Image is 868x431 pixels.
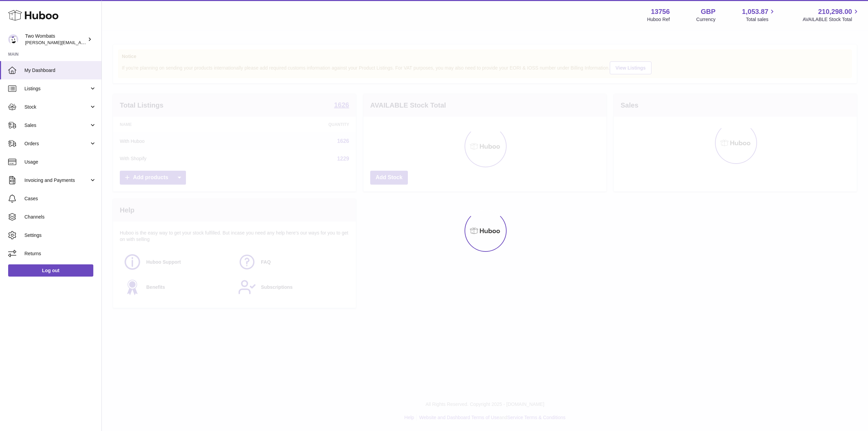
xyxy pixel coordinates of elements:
[25,40,172,45] span: [PERSON_NAME][EMAIL_ADDRESS][PERSON_NAME][DOMAIN_NAME]
[803,7,860,23] a: 210,298.00 AVAILABLE Stock Total
[647,16,670,23] div: Huboo Ref
[24,86,89,92] span: Listings
[742,7,776,23] a: 1,053.87 Total sales
[25,33,86,46] div: Two Wombats
[24,195,96,202] span: Cases
[24,104,89,110] span: Stock
[24,177,89,184] span: Invoicing and Payments
[803,16,860,23] span: AVAILABLE Stock Total
[746,16,776,23] span: Total sales
[24,122,89,129] span: Sales
[24,232,96,239] span: Settings
[24,214,96,220] span: Channels
[8,264,93,277] a: Log out
[696,16,716,23] div: Currency
[24,159,96,165] span: Usage
[701,7,715,16] strong: GBP
[24,250,96,257] span: Returns
[8,34,18,44] img: philip.carroll@twowombats.com
[742,7,769,16] span: 1,053.87
[651,7,670,16] strong: 13756
[818,7,852,16] span: 210,298.00
[24,140,89,147] span: Orders
[24,67,96,74] span: My Dashboard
